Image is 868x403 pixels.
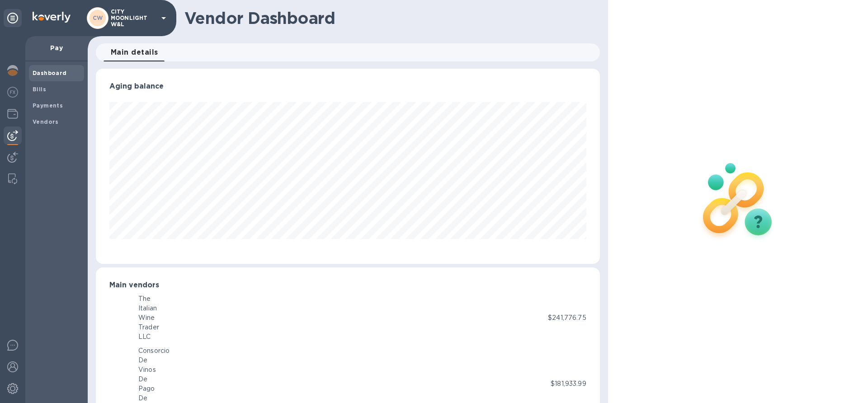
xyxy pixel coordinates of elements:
[33,102,63,109] b: Payments
[138,294,159,304] div: The
[138,313,159,323] div: Wine
[7,108,18,119] img: Wallets
[138,394,170,403] div: De
[138,304,159,313] div: Italian
[138,356,170,365] div: De
[33,70,67,76] b: Dashboard
[138,332,159,342] div: LLC
[109,281,586,290] h3: Main vendors
[93,14,103,21] b: CW
[109,82,586,91] h3: Aging balance
[33,118,59,125] b: Vendors
[33,43,80,52] p: Pay
[138,384,170,394] div: Pago
[138,365,170,375] div: Vinos
[138,346,170,356] div: Consorcio
[138,323,159,332] div: Trader
[33,86,46,93] b: Bills
[184,9,594,28] h1: Vendor Dashboard
[548,313,586,323] p: $241,776.75
[4,9,22,27] div: Unpin categories
[111,9,156,28] p: CITY MOONLIGHT W&L
[111,46,158,59] span: Main details
[138,375,170,384] div: De
[551,379,586,389] p: $181,933.99
[33,12,71,23] img: Logo
[7,87,18,98] img: Foreign exchange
